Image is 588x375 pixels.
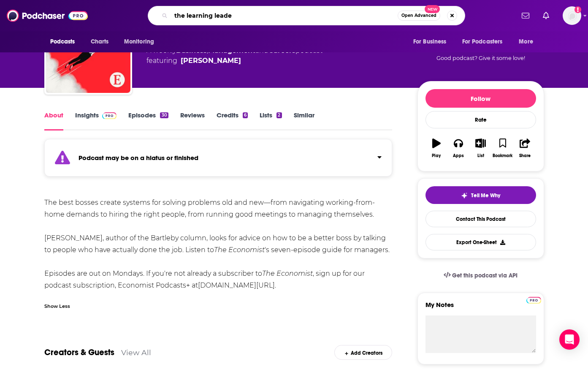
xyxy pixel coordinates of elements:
[437,265,525,286] a: Get this podcast via API
[214,246,265,254] em: The Economist
[7,8,88,24] img: Podchaser - Follow, Share and Rate Podcasts
[425,186,536,204] button: tell me why sparkleTell Me Why
[425,234,536,250] button: Export One-Sheet
[477,153,484,158] div: List
[262,269,313,277] em: The Economist
[401,14,436,18] span: Open Advanced
[44,111,63,130] a: About
[118,34,165,50] button: open menu
[425,301,536,315] label: My Notes
[44,34,86,50] button: open menu
[563,6,581,25] button: Show profile menu
[146,46,322,66] div: A weekly podcast
[44,347,114,358] a: Creators & Guests
[425,5,440,13] span: New
[171,9,398,22] input: Search podcasts, credits, & more...
[148,6,465,25] div: Search podcasts, credits, & more...
[519,36,533,48] span: More
[457,34,515,50] button: open menu
[198,281,275,289] a: [DOMAIN_NAME][URL]
[518,8,533,23] a: Show notifications dropdown
[44,197,393,291] div: The best bosses create systems for solving problems old and new—from navigating working-from-home...
[413,36,447,48] span: For Business
[519,153,531,158] div: Share
[514,133,536,163] button: Share
[243,112,248,118] div: 6
[44,144,393,177] section: Click to expand status details
[398,11,440,21] button: Open AdvancedNew
[462,36,503,48] span: For Podcasters
[128,111,168,130] a: Episodes30
[85,34,114,50] a: Charts
[124,36,154,48] span: Monitoring
[181,56,241,66] a: Andrew Palmer
[436,55,525,61] span: Good podcast? Give it some love!
[471,192,500,199] span: Tell Me Why
[447,133,469,163] button: Apps
[539,8,553,23] a: Show notifications dropdown
[563,6,581,25] img: User Profile
[217,111,248,130] a: Credits6
[146,56,322,66] span: featuring
[79,154,198,162] strong: Podcast may be on a hiatus or finished
[574,6,581,13] svg: Add a profile image
[160,112,168,118] div: 30
[276,112,282,118] div: 2
[526,296,541,304] a: Pro website
[559,329,580,350] div: Open Intercom Messenger
[513,34,544,50] button: open menu
[425,133,447,163] button: Play
[334,345,392,360] div: Add Creators
[563,6,581,25] span: Logged in as megcassidy
[91,36,109,48] span: Charts
[75,111,117,130] a: InsightsPodchaser Pro
[425,211,536,227] a: Contact This Podcast
[407,34,457,50] button: open menu
[461,192,468,199] img: tell me why sparkle
[452,272,518,279] span: Get this podcast via API
[453,153,464,158] div: Apps
[432,153,441,158] div: Play
[425,89,536,108] button: Follow
[121,348,151,357] a: View All
[50,36,75,48] span: Podcasts
[425,111,536,128] div: Rate
[294,111,314,130] a: Similar
[260,111,282,130] a: Lists2
[469,133,491,163] button: List
[102,112,117,119] img: Podchaser Pro
[493,153,512,158] div: Bookmark
[180,111,205,130] a: Reviews
[526,297,541,304] img: Podchaser Pro
[492,133,514,163] button: Bookmark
